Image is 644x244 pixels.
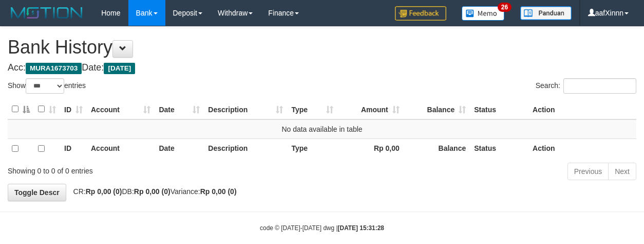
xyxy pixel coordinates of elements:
[608,163,636,180] a: Next
[287,99,337,119] th: Type: activate to sort column ascending
[26,78,64,94] select: Showentries
[337,138,403,159] th: Rp 0,00
[8,162,261,176] div: Showing 0 to 0 of 0 entries
[8,99,34,119] th: : activate to sort column descending
[404,99,470,119] th: Balance: activate to sort column ascending
[86,187,122,196] strong: Rp 0,00 (0)
[68,187,237,196] span: CR: DB: Variance:
[8,63,636,73] h4: Acc: Date:
[8,119,636,139] td: No data available in table
[404,138,470,159] th: Balance
[8,37,636,58] h1: Bank History
[8,5,86,21] img: MOTION_logo.png
[528,138,636,159] th: Action
[470,99,528,119] th: Status
[87,138,155,159] th: Account
[87,99,155,119] th: Account: activate to sort column ascending
[204,138,287,159] th: Description
[395,6,446,21] img: Feedback.jpg
[260,224,384,232] small: code © [DATE]-[DATE] dwg |
[8,78,86,94] label: Show entries
[8,184,66,201] a: Toggle Descr
[520,6,572,20] img: panduan.png
[337,99,403,119] th: Amount: activate to sort column ascending
[134,187,171,196] strong: Rp 0,00 (0)
[155,138,204,159] th: Date
[536,78,636,94] label: Search:
[60,138,87,159] th: ID
[567,163,609,180] a: Previous
[104,63,135,74] span: [DATE]
[338,224,384,232] strong: [DATE] 15:31:28
[26,63,82,74] span: MURA1673703
[498,3,512,12] span: 26
[462,6,505,21] img: Button%20Memo.svg
[155,99,204,119] th: Date: activate to sort column ascending
[200,187,237,196] strong: Rp 0,00 (0)
[528,99,636,119] th: Action
[204,99,287,119] th: Description: activate to sort column ascending
[563,78,636,94] input: Search:
[287,138,337,159] th: Type
[470,138,528,159] th: Status
[60,99,87,119] th: ID: activate to sort column ascending
[34,99,60,119] th: : activate to sort column ascending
